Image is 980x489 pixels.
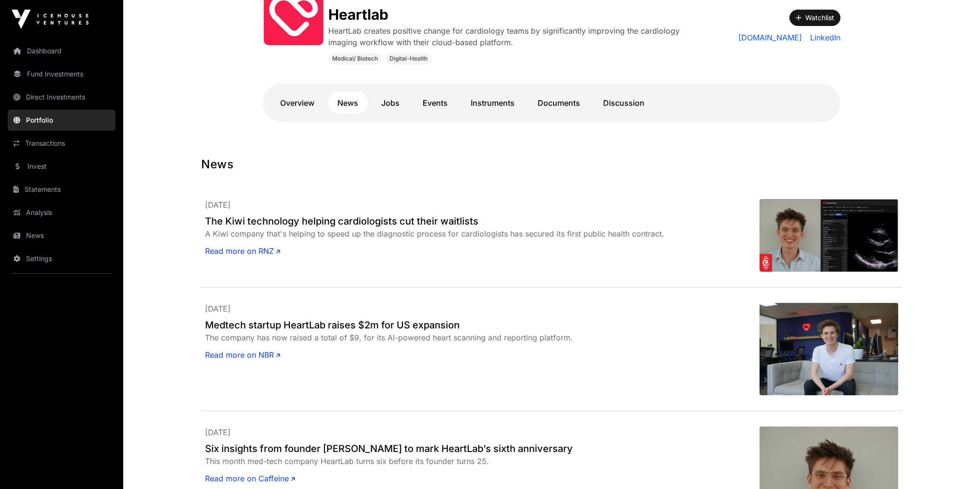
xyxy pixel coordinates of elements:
a: LinkedIn [806,32,840,43]
a: Read more on Caffeine [205,473,295,484]
a: Settings [8,248,116,269]
a: Read more on NBR [205,349,280,361]
span: Medical/ Biotech [332,55,378,63]
p: [DATE] [205,426,760,438]
a: Transactions [8,133,116,154]
div: This month med-tech company HeartLab turns six before its founder turns 25. [205,455,760,467]
a: Medtech startup HeartLab raises $2m for US expansion [205,318,760,332]
p: [DATE] [205,199,760,211]
a: Fund Investments [8,63,116,85]
h1: Heartlab [328,6,696,23]
a: Six insights from founder [PERSON_NAME] to mark HeartLab’s sixth anniversary [205,442,760,455]
a: Discussion [593,91,654,114]
a: News [8,225,116,246]
a: Portfolio [8,110,116,131]
a: Invest [8,156,116,177]
p: [DATE] [205,303,760,314]
p: HeartLab creates positive change for cardiology teams by significantly improving the cardiology i... [328,25,696,48]
h1: News [201,157,902,172]
span: Digital-Health [389,55,427,63]
button: Watchlist [789,10,840,26]
nav: Tabs [271,91,833,114]
div: A Kiwi company that's helping to speed up the diagnostic process for cardiologists has secured it... [205,228,760,239]
a: Direct Investments [8,87,116,108]
a: Documents [528,91,590,114]
a: Read more on RNZ [205,245,280,257]
a: Statements [8,179,116,200]
a: Dashboard [8,40,116,62]
a: Instruments [461,91,524,114]
img: 4K35P6U_HeartLab_jpg.png [760,199,898,272]
a: Analysis [8,202,116,223]
a: News [328,91,368,114]
a: [DOMAIN_NAME] [738,32,802,43]
img: Icehouse Ventures Logo [12,10,89,29]
a: Overview [271,91,324,114]
a: Jobs [372,91,409,114]
a: Events [413,91,457,114]
div: The company has now raised a total of $9, for its AI-powered heart scanning and reporting platform. [205,332,760,343]
img: HeartLab-founder-Will-Hewitt_1369.jpeg [760,303,898,395]
a: The Kiwi technology helping cardiologists cut their waitlists [205,214,760,228]
iframe: Chat Widget [932,443,980,489]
